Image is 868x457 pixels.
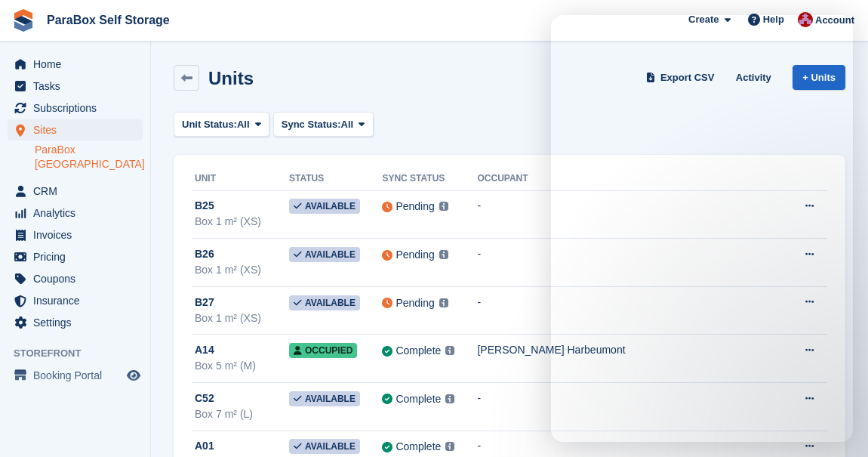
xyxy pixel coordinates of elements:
div: Box 1 m² (XS) [195,310,289,326]
a: ParaBox [GEOGRAPHIC_DATA] [35,143,143,171]
a: menu [8,97,143,119]
span: Settings [33,312,124,333]
a: menu [8,290,143,311]
td: - [477,383,785,431]
th: Sync Status [382,167,477,191]
a: menu [8,181,143,202]
span: Subscriptions [33,97,124,119]
th: Unit [192,167,289,191]
span: B27 [195,295,214,310]
a: menu [8,268,143,289]
div: Box 1 m² (XS) [195,214,289,230]
td: - [477,239,785,287]
a: menu [8,312,143,333]
span: Analytics [33,202,124,224]
span: Available [289,295,360,310]
span: All [341,117,354,132]
h2: Units [208,68,254,88]
span: Insurance [33,290,124,311]
div: Pending [396,295,434,311]
button: Unit Status: All [174,112,269,137]
span: Available [289,439,360,454]
a: menu [8,76,143,97]
a: menu [8,365,143,386]
span: B26 [195,246,214,262]
a: ParaBox Self Storage [41,8,176,32]
span: A01 [195,438,214,454]
div: Box 1 m² (XS) [195,262,289,278]
span: Storefront [14,346,150,361]
span: Tasks [33,76,124,97]
a: menu [8,119,143,140]
span: All [237,117,250,132]
div: Pending [396,199,434,215]
span: Available [289,199,360,214]
span: Help [763,12,784,27]
th: Status [289,167,382,191]
a: menu [8,246,143,267]
div: Box 7 m² (L) [195,406,289,422]
div: Box 5 m² (M) [195,358,289,374]
span: Sites [33,119,124,140]
td: - [477,286,785,335]
span: Invoices [33,224,124,245]
img: icon-info-grey-7440780725fd019a000dd9b08b2336e03edf1995a4989e88bcd33f0948082b44.svg [439,298,448,307]
div: Pending [396,247,434,263]
span: Available [289,391,360,406]
a: menu [8,224,143,245]
div: Complete [396,343,441,359]
span: Coupons [33,268,124,289]
img: icon-info-grey-7440780725fd019a000dd9b08b2336e03edf1995a4989e88bcd33f0948082b44.svg [445,394,454,403]
img: icon-info-grey-7440780725fd019a000dd9b08b2336e03edf1995a4989e88bcd33f0948082b44.svg [439,250,448,259]
img: icon-info-grey-7440780725fd019a000dd9b08b2336e03edf1995a4989e88bcd33f0948082b44.svg [439,202,448,211]
div: Complete [396,439,441,455]
span: Account [815,13,854,28]
img: stora-icon-8386f47178a22dfd0bd8f6a31ec36ba5ce8667c1dd55bd0f319d3a0aa187defe.svg [12,9,35,32]
span: A14 [195,342,214,358]
a: menu [8,202,143,224]
span: CRM [33,181,124,202]
iframe: Intercom live chat [551,15,853,442]
a: Preview store [125,366,143,384]
img: icon-info-grey-7440780725fd019a000dd9b08b2336e03edf1995a4989e88bcd33f0948082b44.svg [445,442,454,451]
button: Sync Status: All [273,112,374,137]
td: - [477,190,785,239]
span: Home [33,54,124,75]
th: Occupant [477,167,785,191]
img: icon-info-grey-7440780725fd019a000dd9b08b2336e03edf1995a4989e88bcd33f0948082b44.svg [445,346,454,355]
span: Unit Status: [182,117,237,132]
a: menu [8,54,143,75]
img: Yan Grandjean [798,12,813,27]
span: Available [289,247,360,262]
span: Booking Portal [33,365,124,386]
span: Create [688,12,719,27]
span: Pricing [33,246,124,267]
span: Occupied [289,343,357,358]
div: Complete [396,391,441,407]
span: C52 [195,391,214,406]
span: B25 [195,198,214,214]
span: Sync Status: [282,117,341,132]
div: [PERSON_NAME] Harbeumont [477,342,785,358]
